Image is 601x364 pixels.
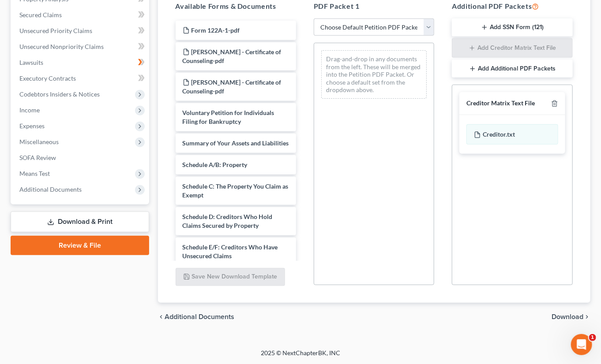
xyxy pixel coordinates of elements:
span: Executory Contracts [19,74,76,82]
span: Unsecured Nonpriority Claims [19,43,104,50]
span: Expenses [19,122,45,130]
h5: Available Forms & Documents [176,1,296,11]
span: Schedule A/B: Property [183,161,248,168]
button: Add Additional PDF Packets [452,59,572,78]
span: SOFA Review [19,154,56,161]
span: [PERSON_NAME] - Certificate of Counseling-pdf [183,78,282,95]
span: Summary of Your Assets and Liabilities [183,139,289,147]
button: Save New Download Template [176,268,285,286]
span: Codebtors Insiders & Notices [19,90,100,98]
h5: PDF Packet 1 [314,1,434,11]
a: Download & Print [11,212,149,232]
span: Income [19,106,40,114]
i: chevron_left [158,313,165,320]
span: Voluntary Petition for Individuals Filing for Bankruptcy [183,109,274,125]
span: Miscellaneous [19,138,59,145]
button: Add Creditor Matrix Text File [452,38,572,58]
span: 1 [589,334,596,341]
button: Download chevron_right [552,313,590,320]
a: Lawsuits [12,55,149,71]
span: Unsecured Priority Claims [19,27,92,34]
a: Review & File [11,236,149,255]
button: Add SSN Form (121) [452,19,572,37]
i: chevron_right [583,313,590,320]
span: [PERSON_NAME] - Certificate of Counseling-pdf [183,48,282,64]
a: Unsecured Nonpriority Claims [12,39,149,55]
a: Secured Claims [12,7,149,23]
span: Means Test [19,170,50,177]
h5: Additional PDF Packets [452,1,572,11]
span: Download [552,313,583,320]
div: Creditor Matrix Text File [466,99,535,108]
span: Additional Documents [165,313,235,320]
a: chevron_left Additional Documents [158,313,235,320]
span: Schedule C: The Property You Claim as Exempt [183,182,289,199]
span: Secured Claims [19,11,62,19]
span: Form 122A-1-pdf [192,26,240,34]
span: Additional Documents [19,186,82,193]
span: Lawsuits [19,59,43,66]
div: Drag-and-drop in any documents from the left. These will be merged into the Petition PDF Packet. ... [321,50,427,99]
div: Creditor.txt [466,124,558,145]
iframe: Intercom live chat [571,334,592,355]
span: Schedule E/F: Creditors Who Have Unsecured Claims [183,243,278,260]
a: Executory Contracts [12,71,149,86]
span: Schedule D: Creditors Who Hold Claims Secured by Property [183,213,273,229]
a: SOFA Review [12,150,149,166]
a: Unsecured Priority Claims [12,23,149,39]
